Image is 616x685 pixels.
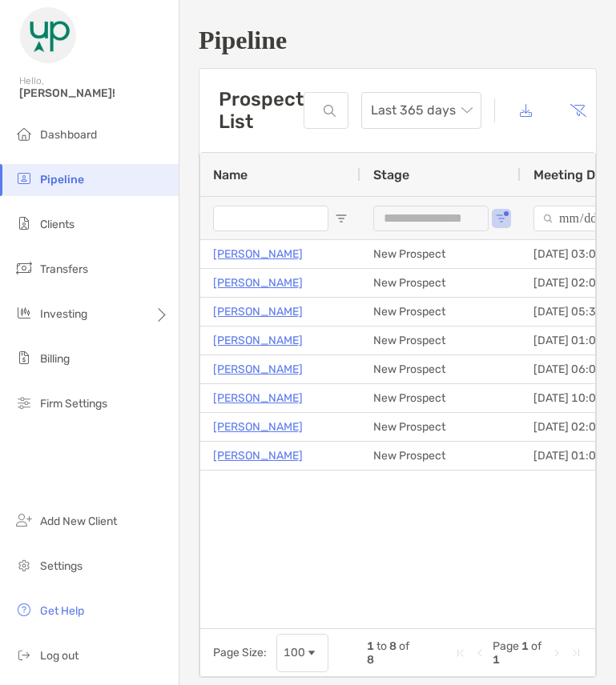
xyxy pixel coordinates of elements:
span: Log out [40,649,79,663]
span: 8 [389,639,397,653]
div: 100 [284,646,305,659]
span: Get Help [40,604,84,618]
a: [PERSON_NAME] [213,302,303,322]
span: Stage [373,167,409,182]
span: [PERSON_NAME]! [19,86,169,100]
div: Previous Page [473,647,486,659]
img: logout icon [14,645,34,664]
span: 1 [367,639,374,653]
div: New Prospect [360,413,521,441]
div: Page Size: [213,646,267,659]
img: transfers icon [14,258,34,278]
span: Investing [40,307,87,321]
span: 1 [521,639,529,653]
div: New Prospect [360,355,521,383]
h1: Pipeline [199,26,597,55]
img: billing icon [14,348,34,367]
a: [PERSON_NAME] [213,417,303,437]
div: New Prospect [360,326,521,355]
img: get-help icon [14,600,34,619]
span: Name [213,167,248,182]
span: 1 [493,653,500,667]
span: Meeting Date [533,167,615,182]
span: of [531,639,542,653]
span: of [399,639,409,653]
span: Settings [40,559,83,573]
span: to [376,639,387,653]
a: [PERSON_NAME] [213,273,303,293]
span: Clients [40,218,74,231]
img: Zoe Logo [19,6,77,64]
span: Last 365 days [371,93,472,128]
button: Open Filter Menu [495,212,508,225]
div: New Prospect [360,298,521,326]
span: Add New Client [40,515,117,528]
a: [PERSON_NAME] [213,446,303,466]
div: Page Size [276,634,328,672]
img: clients icon [14,214,34,233]
span: Billing [40,352,70,366]
div: New Prospect [360,269,521,297]
span: Dashboard [40,128,97,142]
span: 8 [367,653,374,667]
span: Firm Settings [40,397,107,411]
span: Page [493,639,519,653]
span: Transfers [40,262,88,276]
div: Last Page [570,647,582,659]
div: New Prospect [360,384,521,412]
img: input icon [324,105,336,117]
a: [PERSON_NAME] [213,359,303,379]
div: New Prospect [360,442,521,470]
img: settings icon [14,555,34,575]
img: add_new_client icon [14,511,34,530]
div: First Page [454,647,467,659]
a: [PERSON_NAME] [213,388,303,408]
img: firm-settings icon [14,393,34,412]
button: Open Filter Menu [335,212,348,225]
input: Name Filter Input [213,206,328,231]
a: [PERSON_NAME] [213,330,303,351]
div: New Prospect [360,240,521,268]
h3: Prospect List [219,88,304,133]
img: dashboard icon [14,124,34,143]
div: Next Page [550,647,563,659]
img: investing icon [14,303,34,322]
a: [PERSON_NAME] [213,244,303,264]
span: Pipeline [40,173,84,186]
img: pipeline icon [14,169,34,188]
